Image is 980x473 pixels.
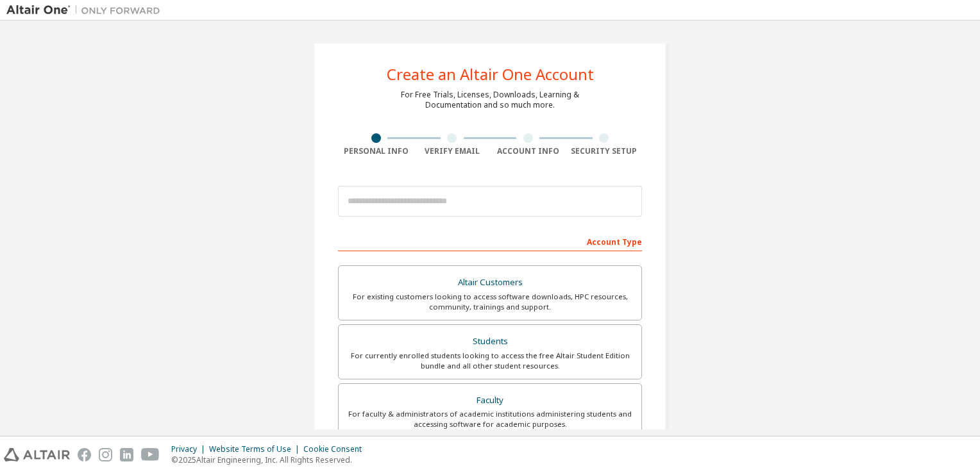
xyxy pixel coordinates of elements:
[338,231,642,251] div: Account Type
[346,351,634,371] div: For currently enrolled students looking to access the free Altair Student Edition bundle and all ...
[78,448,91,461] img: facebook.svg
[387,67,594,82] div: Create an Altair One Account
[401,90,579,110] div: For Free Trials, Licenses, Downloads, Learning & Documentation and so much more.
[566,146,643,156] div: Security Setup
[99,448,112,461] img: instagram.svg
[6,4,167,17] img: Altair One
[414,146,491,156] div: Verify Email
[209,444,303,454] div: Website Terms of Use
[338,146,414,156] div: Personal Info
[346,274,634,292] div: Altair Customers
[346,333,634,351] div: Students
[171,444,209,454] div: Privacy
[490,146,566,156] div: Account Info
[141,448,160,461] img: youtube.svg
[171,454,369,465] p: © 2025 Altair Engineering, Inc. All Rights Reserved.
[346,392,634,410] div: Faculty
[120,448,133,461] img: linkedin.svg
[346,409,634,429] div: For faculty & administrators of academic institutions administering students and accessing softwa...
[303,444,369,454] div: Cookie Consent
[4,448,70,461] img: altair_logo.svg
[346,292,634,312] div: For existing customers looking to access software downloads, HPC resources, community, trainings ...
